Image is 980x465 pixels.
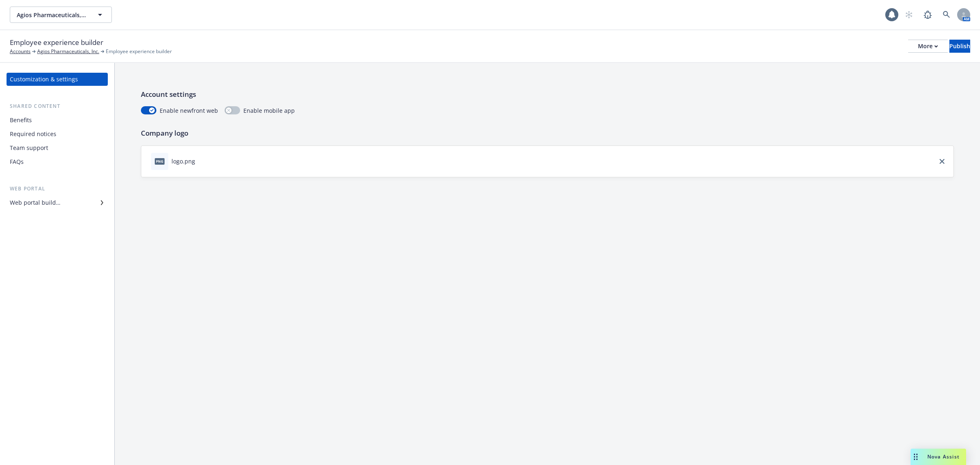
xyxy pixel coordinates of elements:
[901,7,917,23] a: Start snowing
[7,196,108,209] a: Web portal builder
[141,89,954,100] p: Account settings
[918,40,938,52] div: More
[7,185,108,193] div: Web portal
[198,157,205,165] button: download file
[911,449,966,465] button: Nova Assist
[7,141,108,154] a: Team support
[171,157,195,165] div: logo.png
[17,11,87,19] span: Agios Pharmaceuticals, Inc.
[911,449,921,465] div: Drag to move
[920,7,936,23] a: Report a Bug
[949,40,970,53] button: Publish
[938,7,955,23] a: Search
[927,453,960,460] span: Nova Assist
[908,40,948,53] button: More
[141,128,954,139] p: Company logo
[243,106,295,115] span: Enable mobile app
[7,127,108,141] a: Required notices
[37,48,99,55] a: Agios Pharmaceuticals, Inc.
[10,155,24,168] div: FAQs
[10,48,31,55] a: Accounts
[10,196,60,209] div: Web portal builder
[10,127,56,141] div: Required notices
[10,114,32,127] div: Benefits
[7,155,108,168] a: FAQs
[7,114,108,127] a: Benefits
[937,156,947,166] a: close
[10,7,112,23] button: Agios Pharmaceuticals, Inc.
[155,158,165,164] span: png
[10,73,78,86] div: Customization & settings
[7,102,108,110] div: Shared content
[10,141,48,154] div: Team support
[160,106,218,115] span: Enable newfront web
[106,48,172,55] span: Employee experience builder
[10,37,103,48] span: Employee experience builder
[7,73,108,86] a: Customization & settings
